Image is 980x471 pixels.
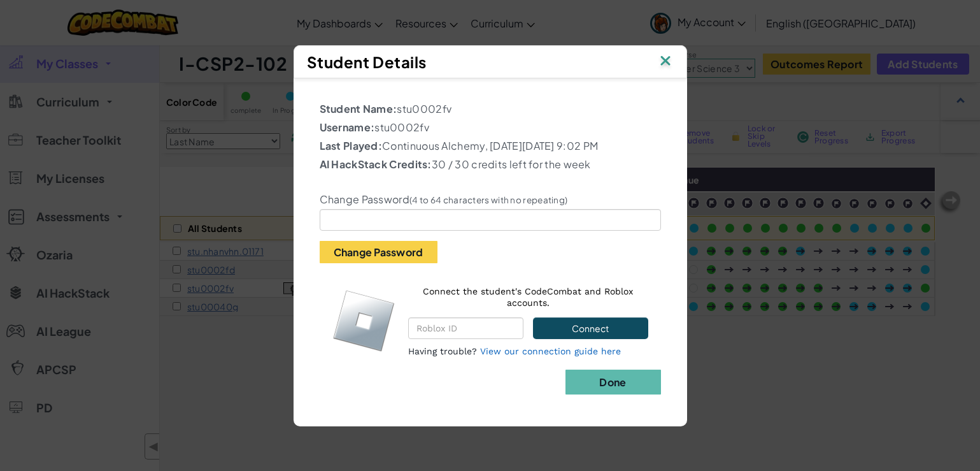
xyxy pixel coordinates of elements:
[409,194,567,205] small: (4 to 64 characters with no repeating)
[320,157,661,172] p: 30 / 30 credits left for the week
[320,138,661,154] p: Continuous Alchemy, [DATE][DATE] 9:02 PM
[599,375,626,389] b: Done
[320,102,397,115] b: Student Name:
[565,370,661,395] button: Done
[320,120,661,135] p: stu0002fv
[320,120,375,134] b: Username:
[320,139,383,152] b: Last Played:
[332,289,395,352] img: roblox-logo.svg
[307,52,427,71] span: Student Details
[320,241,437,263] button: Change Password
[408,346,477,356] span: Having trouble?
[533,317,648,339] button: Connect
[657,52,674,71] img: IconClose.svg
[320,157,432,171] b: AI HackStack Credits:
[480,346,621,356] a: View our connection guide here
[320,101,661,117] p: stu0002fv
[320,193,568,206] label: Change Password
[408,317,523,339] input: Roblox ID
[408,286,648,308] p: Connect the student's CodeCombat and Roblox accounts.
